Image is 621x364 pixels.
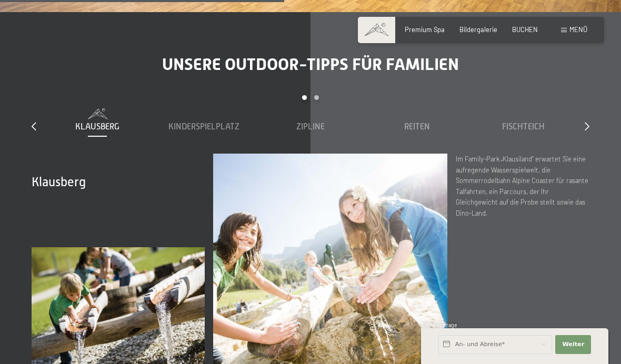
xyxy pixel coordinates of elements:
[314,95,319,100] div: Carousel Page 2
[459,25,497,34] a: Bildergalerie
[512,25,538,34] a: BUCHEN
[502,122,545,132] span: Fischteich
[296,122,325,132] span: Zipline
[168,122,239,132] span: Kinderspielplatz
[405,25,445,34] a: Premium Spa
[421,322,457,328] span: Schnellanfrage
[456,154,589,218] p: Im Family-Park „Klausiland“ erwartet Sie eine aufregende Wasserspielwelt, die Sommerrodelbahn Alp...
[555,335,591,354] button: Weiter
[404,122,430,132] span: Reiten
[75,122,119,132] span: Klausberg
[162,54,459,74] span: Unsere Outdoor-Tipps für Familien
[32,175,86,189] span: Klausberg
[562,340,584,349] span: Weiter
[302,95,307,100] div: Carousel Page 1 (Current Slide)
[44,95,577,108] div: Carousel Pagination
[569,25,587,34] span: Menü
